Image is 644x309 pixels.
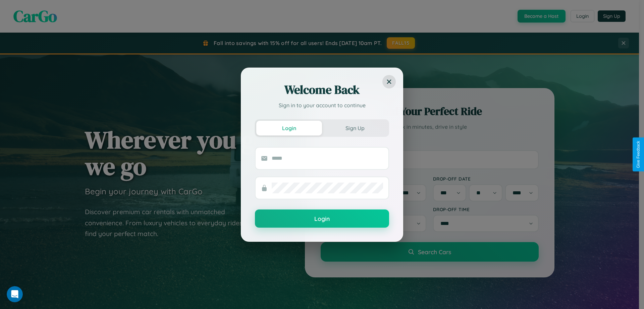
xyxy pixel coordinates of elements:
[255,82,389,98] h2: Welcome Back
[255,209,389,228] button: Login
[636,141,641,168] div: Give Feedback
[7,286,23,302] iframe: Intercom live chat
[255,101,389,109] p: Sign in to your account to continue
[322,121,388,136] button: Sign Up
[256,121,322,136] button: Login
